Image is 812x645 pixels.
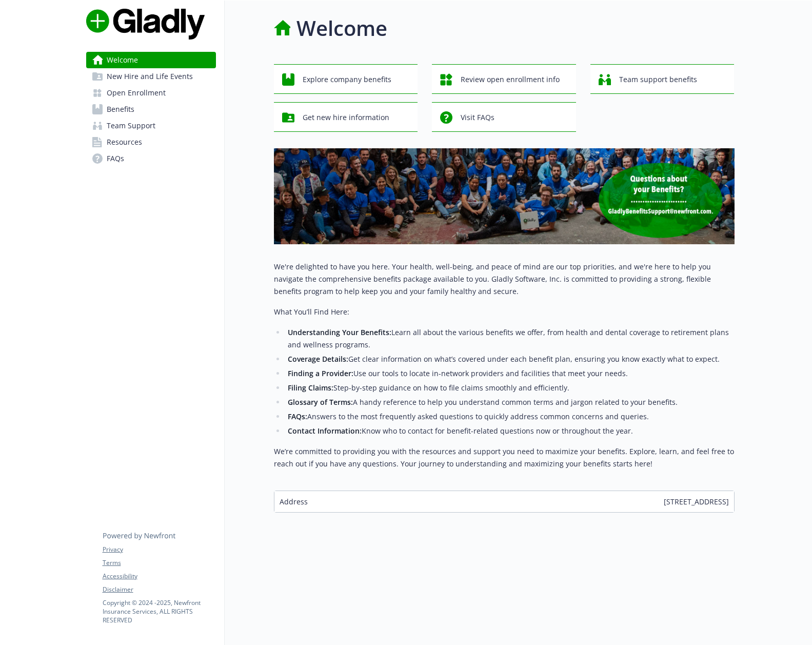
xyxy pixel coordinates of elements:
li: Learn all about the various benefits we offer, from health and dental coverage to retirement plan... [285,326,735,351]
li: A handy reference to help you understand common terms and jargon related to your benefits. [285,396,735,408]
span: Team support benefits [619,70,697,89]
p: We're delighted to have you here. Your health, well-being, and peace of mind are our top prioriti... [274,261,735,298]
span: Welcome [107,52,138,68]
a: Open Enrollment [86,85,216,101]
strong: Finding a Provider: [288,368,353,378]
strong: Filing Claims: [288,383,333,393]
a: Benefits [86,101,216,118]
strong: Understanding Your Benefits: [288,327,391,337]
li: Use our tools to locate in-network providers and facilities that meet your needs. [285,367,735,380]
span: Explore company benefits [303,70,391,89]
span: Benefits [107,101,134,118]
button: Get new hire information [274,102,418,132]
img: overview page banner [274,148,735,244]
p: Copyright © 2024 - 2025 , Newfront Insurance Services, ALL RIGHTS RESERVED [103,598,215,624]
strong: Coverage Details: [288,354,348,364]
a: Privacy [103,545,215,554]
button: Explore company benefits [274,64,418,94]
strong: Contact Information: [288,426,362,436]
span: Address [280,496,308,507]
a: New Hire and Life Events [86,68,216,85]
span: Get new hire information [303,108,389,127]
span: Team Support [107,118,155,134]
span: Open Enrollment [107,85,166,101]
strong: Glossary of Terms: [288,397,353,407]
a: Accessibility [103,572,215,581]
li: Know who to contact for benefit-related questions now or throughout the year. [285,425,735,437]
strong: FAQs: [288,412,307,421]
span: Resources [107,134,142,150]
a: Disclaimer [103,585,215,594]
h1: Welcome [296,13,387,44]
p: What You’ll Find Here: [274,306,735,318]
a: Welcome [86,52,216,68]
li: Step-by-step guidance on how to file claims smoothly and efficiently. [285,382,735,394]
button: Review open enrollment info [432,64,576,94]
span: New Hire and Life Events [107,68,193,85]
span: Visit FAQs [461,108,494,127]
a: FAQs [86,150,216,167]
li: Get clear information on what’s covered under each benefit plan, ensuring you know exactly what t... [285,353,735,365]
span: FAQs [107,150,124,167]
p: We’re committed to providing you with the resources and support you need to maximize your benefit... [274,445,735,470]
a: Team Support [86,118,216,134]
a: Terms [103,558,215,568]
li: Answers to the most frequently asked questions to quickly address common concerns and queries. [285,411,735,423]
span: [STREET_ADDRESS] [664,496,729,507]
button: Team support benefits [590,64,735,94]
span: Review open enrollment info [461,70,560,89]
button: Visit FAQs [432,102,576,132]
a: Resources [86,134,216,150]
